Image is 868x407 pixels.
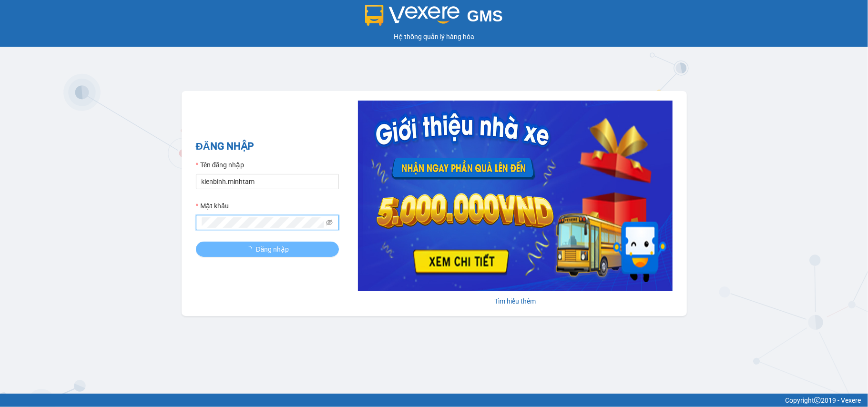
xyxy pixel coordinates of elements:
[326,219,333,226] span: eye-invisible
[814,397,821,404] span: copyright
[7,395,861,406] div: Copyright 2019 - Vexere
[196,139,339,154] h2: ĐĂNG NHẬP
[202,217,324,228] input: Mật khẩu
[358,101,673,291] img: banner-0
[467,7,503,25] span: GMS
[196,242,339,257] button: Đăng nhập
[196,201,229,211] label: Mật khẩu
[196,174,339,189] input: Tên đăng nhập
[196,160,245,170] label: Tên đăng nhập
[2,31,866,42] div: Hệ thống quản lý hàng hóa
[256,244,289,254] span: Đăng nhập
[365,14,503,22] a: GMS
[358,296,673,306] div: Tìm hiểu thêm
[365,5,460,26] img: logo 2
[245,246,256,253] span: loading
